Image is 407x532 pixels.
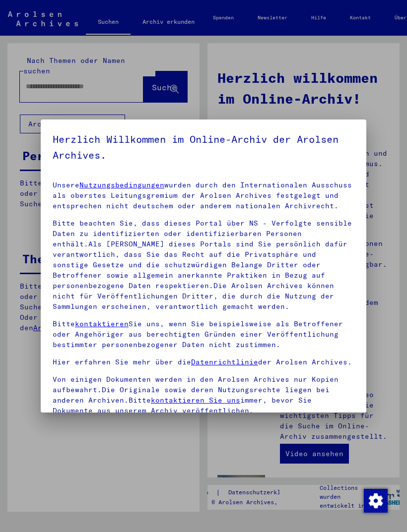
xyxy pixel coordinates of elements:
[53,131,354,163] h5: Herzlich Willkommen im Online-Archiv der Arolsen Archives.
[53,218,354,312] p: Bitte beachten Sie, dass dieses Portal über NS - Verfolgte sensible Daten zu identifizierten oder...
[151,396,240,405] a: kontaktieren Sie uns
[53,357,354,367] p: Hier erfahren Sie mehr über die der Arolsen Archives.
[53,319,354,350] p: Bitte Sie uns, wenn Sie beispielsweise als Betroffener oder Angehöriger aus berechtigten Gründen ...
[79,180,164,189] a: Nutzungsbedingungen
[75,319,129,328] a: kontaktieren
[364,489,388,513] img: Zustimmung ändern
[191,357,258,366] a: Datenrichtlinie
[53,180,354,211] p: Unsere wurden durch den Internationalen Ausschuss als oberstes Leitungsgremium der Arolsen Archiv...
[53,374,354,416] p: Von einigen Dokumenten werden in den Arolsen Archives nur Kopien aufbewahrt.Die Originale sowie d...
